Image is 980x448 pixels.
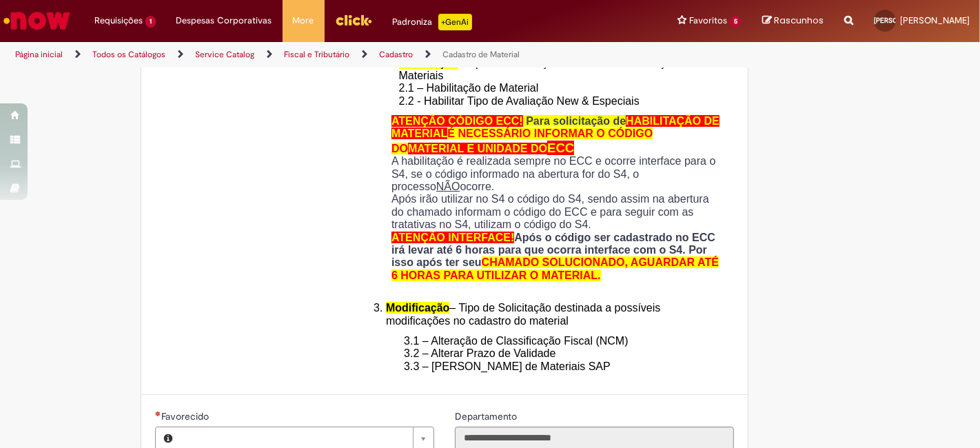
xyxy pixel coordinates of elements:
span: Favoritos [689,14,727,28]
div: Padroniza [393,14,472,30]
u: NÃO [436,181,460,192]
span: Despesas Corporativas [176,14,272,28]
span: 5 [730,16,742,28]
a: Página inicial [15,49,63,60]
span: 1 [145,16,156,28]
span: Requisições [94,14,143,28]
span: ATENÇÃO INTERFACE! [391,232,514,243]
span: MATERIAL E UNIDADE DO [408,143,547,154]
p: Após irão utilizar no S4 o código do S4, sendo assim na abertura do chamado informam o código do ... [391,193,724,231]
a: Fiscal e Tributário [284,49,349,60]
img: ServiceNow [1,7,72,34]
li: – Tipo de Solicitação destinada a possíveis modificações no cadastro do material [386,302,724,327]
span: HABILITAÇÃO DE MATERIAL [391,115,719,139]
span: Necessários [155,411,161,416]
p: +GenAi [438,14,472,30]
span: More [293,14,314,28]
a: Cadastro [379,49,413,60]
strong: Após o código ser cadastrado no ECC irá levar até 6 horas para que ocorra interface com o S4. Por... [391,232,719,281]
a: Cadastro de Material [442,49,520,60]
span: É NECESSÁRIO INFORMAR O CÓDIGO DO [391,128,653,154]
span: 3.1 – Alteração de Classificação Fiscal (NCM) 3.2 – Alterar Prazo de Validade 3.3 – [PERSON_NAME]... [404,335,628,372]
span: – Tipo de Solicitação destinada a Habilitação dos Materiais 2.1 – Habilitação de Material 2.2 - H... [399,57,698,107]
a: Rascunhos [762,14,824,28]
span: [PERSON_NAME] [874,16,928,25]
span: Necessários - Favorecido [161,410,212,422]
label: Somente leitura - Departamento [455,409,520,423]
ul: Trilhas de página [10,42,643,68]
a: Todos os Catálogos [92,49,165,60]
p: A habilitação é realizada sempre no ECC e ocorre interface para o S4, se o código informado na ab... [391,155,724,193]
span: ECC [547,141,574,155]
span: Rascunhos [774,14,824,27]
img: click_logo_yellow_360x200.png [335,10,372,30]
span: Habilitação [399,57,458,69]
a: Service Catalog [195,49,254,60]
span: ATENÇÃO CÓDIGO ECC! [391,115,523,127]
span: Para solicitação de [526,115,626,127]
span: Modificação [386,302,449,314]
span: CHAMADO SOLUCIONADO, AGUARDAR ATÉ 6 HORAS PARA UTILIZAR O MATERIAL. [391,256,719,281]
span: [PERSON_NAME] [900,14,970,26]
span: Somente leitura - Departamento [455,410,520,422]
